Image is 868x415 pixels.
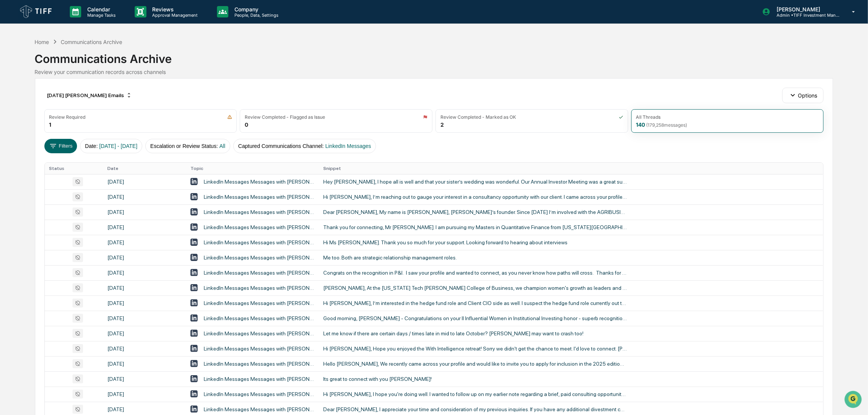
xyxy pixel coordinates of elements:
div: Communications Archive [61,39,122,45]
div: LinkedIn Messages Messages with [PERSON_NAME], [PERSON_NAME], [PERSON_NAME] [204,239,314,245]
div: LinkedIn Messages Messages with [PERSON_NAME], [PERSON_NAME], CFA [204,285,314,291]
div: LinkedIn Messages Messages with [PERSON_NAME], [PERSON_NAME] [204,330,314,336]
div: [DATE] [107,224,181,230]
span: Data Lookup [15,110,48,118]
p: Approval Management [146,13,202,18]
div: [DATE] [107,300,181,306]
div: LinkedIn Messages Messages with [PERSON_NAME], [PERSON_NAME] [204,179,314,185]
img: icon [619,115,623,119]
p: How can we help? [8,16,138,28]
button: Filters [44,139,77,153]
a: 🗄️Attestations [52,93,97,106]
div: Home [35,39,49,45]
span: LinkedIn Messages [325,143,371,149]
span: All [219,143,225,149]
img: icon [227,115,232,119]
div: [DATE] [107,315,181,321]
div: Congrats on the recognition in P&I. I saw your profile and wanted to connect, as you never know h... [323,270,627,276]
p: Company [228,6,282,13]
button: Start new chat [129,60,138,69]
div: [PERSON_NAME], At the [US_STATE] Tech [PERSON_NAME] College of Business, we champion women's grow... [323,285,627,291]
div: 🔎 [8,111,14,117]
div: 1 [49,121,52,128]
img: icon [423,115,428,119]
div: [DATE] [107,285,181,291]
div: LinkedIn Messages Messages with [PERSON_NAME], [PERSON_NAME] [204,361,314,367]
div: [DATE] [107,179,181,185]
div: Me too. Both are strategic relationship management roles. [323,255,627,261]
a: Powered byPylon [53,128,92,134]
div: Hi [PERSON_NAME], Hope you enjoyed the With Intelligence retreat! Sorry we didn't get the chance ... [323,346,627,352]
div: 🖐️ [8,96,14,102]
span: Preclearance [15,96,49,103]
th: Snippet [319,163,823,174]
p: Manage Tasks [81,13,120,18]
div: LinkedIn Messages Messages with [PERSON_NAME], [PERSON_NAME] [PERSON_NAME] [204,194,314,200]
div: LinkedIn Messages Messages with [PERSON_NAME], CFA, [PERSON_NAME] [204,255,314,261]
span: ( 179,258 messages) [646,122,687,128]
div: [DATE] [107,239,181,245]
div: Its great to connect with you [PERSON_NAME]! [323,376,627,382]
div: Review your communication records across channels [35,69,833,75]
p: [PERSON_NAME] [771,6,841,13]
div: We're available if you need us! [26,66,96,72]
div: Hi [PERSON_NAME], I’m interested in the hedge fund role and Client CIO side as well. I suspect th... [323,300,627,306]
div: LinkedIn Messages Messages with [PERSON_NAME], [PERSON_NAME] [204,406,314,412]
img: logo [18,3,55,20]
div: LinkedIn Messages Messages with [PERSON_NAME], CFA, [PERSON_NAME], CAIA [204,300,314,306]
div: Hello [PERSON_NAME], We recently came across your profile and would like to invite you to apply f... [323,361,627,367]
div: [DATE] [107,376,181,382]
div: Start new chat [26,58,124,66]
div: LinkedIn Messages Messages with [PERSON_NAME], [PERSON_NAME] [204,209,314,215]
div: Let me know if there are certain days / times late in mid to late October? [PERSON_NAME] may want... [323,330,627,336]
div: 2 [440,121,444,128]
div: LinkedIn Messages Messages with [PERSON_NAME], [PERSON_NAME] [204,346,314,352]
button: Captured Communications Channel:LinkedIn Messages [233,139,376,153]
th: Status [45,163,103,174]
div: [DATE] [107,406,181,412]
div: Review Required [49,114,86,120]
div: Thank you for connecting, Mr [PERSON_NAME]. I am pursuing my Masters in Quantitative Finance from... [323,224,627,230]
button: Escalation or Review Status:All [145,139,230,153]
div: Hi [PERSON_NAME], I’m reaching out to gauge your interest in a consultancy opportunity with our c... [323,194,627,200]
div: Hey [PERSON_NAME], I hope all is well and that your sister’s wedding was wonderful. Our Annual In... [323,179,627,185]
div: [DATE] [107,209,181,215]
div: 140 [636,121,687,128]
a: 🖐️Preclearance [5,93,52,106]
div: LinkedIn Messages Messages with [PERSON_NAME], [PERSON_NAME] [204,224,314,230]
div: Hi [PERSON_NAME], I hope you're doing well. I wanted to follow up on my earlier note regarding a ... [323,391,627,397]
div: [DATE] [107,346,181,352]
div: Review Completed - Flagged as Issue [245,114,325,120]
div: Review Completed - Marked as OK [440,114,516,120]
th: Topic [186,163,319,174]
div: LinkedIn Messages Messages with [PERSON_NAME], [PERSON_NAME], CFA [204,270,314,276]
iframe: Open customer support [844,390,864,410]
div: [DATE] [PERSON_NAME] Emails [44,89,135,101]
p: Reviews [146,6,202,13]
div: Dear [PERSON_NAME], I appreciate your time and consideration of my previous inquiries. If you hav... [323,406,627,412]
div: 0 [245,121,248,128]
button: Options [782,88,824,103]
div: Communications Archive [35,46,833,66]
p: People, Data, Settings [228,13,282,18]
div: [DATE] [107,391,181,397]
a: 🔎Data Lookup [5,107,51,121]
span: Attestations [63,96,94,103]
div: 🗄️ [55,96,61,102]
div: [DATE] [107,194,181,200]
div: Dear [PERSON_NAME], My name is [PERSON_NAME], [PERSON_NAME]’s founder. Since [DATE] I’m involved ... [323,209,627,215]
span: [DATE] - [DATE] [99,143,138,149]
th: Date [103,163,186,174]
div: LinkedIn Messages Messages with [PERSON_NAME] [PERSON_NAME], NACD.DC® DCRO QRD® CFA® CAIA®, [PERS... [204,315,314,321]
div: LinkedIn Messages Messages with [PERSON_NAME], [PERSON_NAME] [204,391,314,397]
div: LinkedIn Messages Messages with [PERSON_NAME], [PERSON_NAME], MBA [204,376,314,382]
div: Good morning, [PERSON_NAME] - Congratulations on your II Influential Women in Institutional Inves... [323,315,627,321]
button: Date:[DATE] - [DATE] [80,139,142,153]
div: [DATE] [107,255,181,261]
img: 1746055101610-c473b297-6a78-478c-a979-82029cc54cd1 [8,58,21,72]
div: All Threads [636,114,661,120]
div: [DATE] [107,361,181,367]
p: Admin • TIFF Investment Management [771,13,841,18]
